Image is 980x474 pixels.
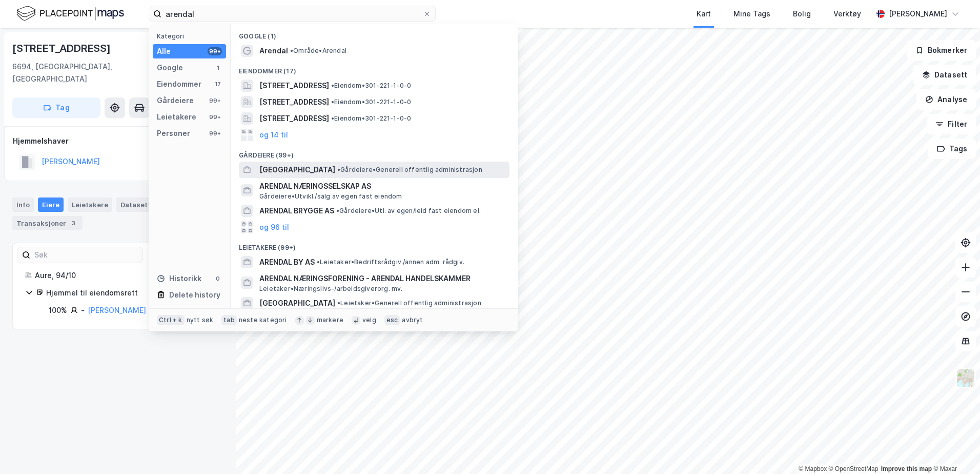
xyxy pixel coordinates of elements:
[187,316,214,324] div: nytt søk
[169,289,220,301] div: Delete history
[259,129,288,141] button: og 14 til
[16,5,124,23] img: logo.f888ab2527a4732fd821a326f86c7f29.svg
[317,258,464,266] span: Leietaker • Bedriftsrådgiv./annen adm. rådgiv.
[337,166,482,174] span: Gårdeiere • Generell offentlig administrasjon
[46,287,211,299] div: Hjemmel til eiendomsrett
[214,274,222,283] div: 0
[231,143,518,162] div: Gårdeiere (99+)
[793,8,811,20] div: Bolig
[259,96,329,108] span: [STREET_ADDRESS]
[337,166,340,173] span: •
[35,269,211,282] div: Aure, 94/10
[928,139,976,159] button: Tags
[208,47,222,55] div: 99+
[259,192,402,201] span: Gårdeiere • Utvikl./salg av egen fast eiendom
[157,94,194,107] div: Gårdeiere
[208,113,222,121] div: 99+
[336,207,481,215] span: Gårdeiere • Utl. av egen/leid fast eiendom el.
[916,89,976,110] button: Analyse
[317,258,320,266] span: •
[68,218,78,228] div: 3
[12,97,100,118] button: Tag
[402,316,423,324] div: avbryt
[157,32,226,40] div: Kategori
[259,205,334,217] span: ARENDAL BRYGGE AS
[81,304,85,317] div: -
[337,299,340,307] span: •
[913,65,976,85] button: Datasett
[208,96,222,105] div: 99+
[221,315,237,325] div: tab
[259,164,335,176] span: [GEOGRAPHIC_DATA]
[907,40,976,61] button: Bokmerker
[331,98,411,106] span: Eiendom • 301-221-1-0-0
[881,465,932,472] a: Improve this map
[290,47,293,54] span: •
[337,299,481,307] span: Leietaker • Generell offentlig administrasjon
[157,78,201,90] div: Eiendommer
[12,216,83,230] div: Transaksjoner
[799,465,827,472] a: Mapbox
[157,111,196,123] div: Leietakere
[697,8,711,20] div: Kart
[157,272,201,285] div: Historikk
[384,315,400,325] div: esc
[208,129,222,137] div: 99+
[157,45,171,57] div: Alle
[161,6,423,22] input: Søk på adresse, matrikkel, gårdeiere, leietakere eller personer
[12,61,182,85] div: 6694, [GEOGRAPHIC_DATA], [GEOGRAPHIC_DATA]
[331,98,334,106] span: •
[157,62,183,74] div: Google
[214,80,222,88] div: 17
[12,197,34,212] div: Info
[259,112,329,125] span: [STREET_ADDRESS]
[13,135,223,147] div: Hjemmelshaver
[30,247,142,263] input: Søk
[49,304,67,317] div: 100%
[733,8,770,20] div: Mine Tags
[927,114,976,134] button: Filter
[331,82,334,89] span: •
[829,465,879,472] a: OpenStreetMap
[259,180,505,192] span: ARENDAL NÆRINGSSELSKAP AS
[239,316,287,324] div: neste kategori
[290,47,346,55] span: Område • Arendal
[259,80,329,92] span: [STREET_ADDRESS]
[38,197,64,212] div: Eiere
[157,127,190,140] div: Personer
[259,256,315,268] span: ARENDAL BY AS
[214,64,222,72] div: 1
[929,425,980,474] iframe: Chat Widget
[259,272,505,285] span: ARENDAL NÆRINGSFORENING - ARENDAL HANDELSKAMMER
[362,316,376,324] div: velg
[88,306,146,314] a: [PERSON_NAME]
[331,82,411,90] span: Eiendom • 301-221-1-0-0
[956,368,975,388] img: Z
[68,197,112,212] div: Leietakere
[231,235,518,254] div: Leietakere (99+)
[116,197,155,212] div: Datasett
[331,114,411,123] span: Eiendom • 301-221-1-0-0
[259,45,288,57] span: Arendal
[336,207,339,214] span: •
[331,114,334,122] span: •
[259,221,289,233] button: og 96 til
[317,316,343,324] div: markere
[259,285,403,293] span: Leietaker • Næringslivs-/arbeidsgiverorg. mv.
[12,40,113,56] div: [STREET_ADDRESS]
[231,59,518,77] div: Eiendommer (17)
[157,315,185,325] div: Ctrl + k
[833,8,861,20] div: Verktøy
[889,8,947,20] div: [PERSON_NAME]
[259,297,335,309] span: [GEOGRAPHIC_DATA]
[231,24,518,43] div: Google (1)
